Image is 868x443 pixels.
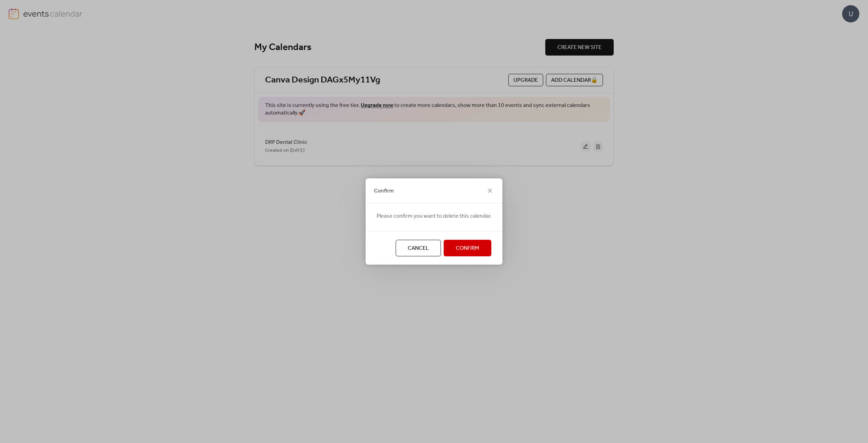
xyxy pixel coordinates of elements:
[396,240,441,256] button: Cancel
[408,244,429,253] span: Cancel
[377,212,491,220] span: Please confirm you want to delete this calendar.
[444,240,491,256] button: Confirm
[374,187,394,195] span: Confirm
[456,244,479,253] span: Confirm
